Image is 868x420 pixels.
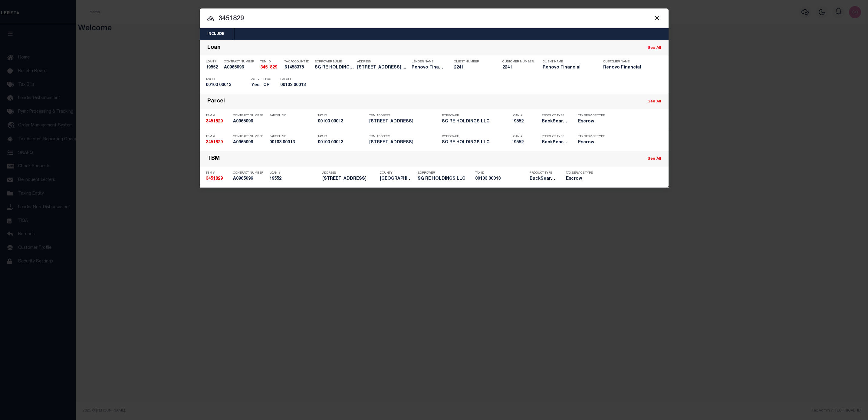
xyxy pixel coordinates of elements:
h5: BackSearch,Escrow [542,140,569,145]
p: Tax Service Type [566,171,596,175]
p: Loan # [269,171,319,175]
p: Tax ID [318,135,366,138]
p: Contract Number [233,135,266,138]
p: Borrower [418,171,472,175]
p: Address [322,171,377,175]
p: Client Name [543,60,594,64]
p: County [380,171,415,175]
h5: 399 W MAIN ST [322,176,377,182]
p: Client Number [454,60,493,64]
p: Contract Number [233,114,266,118]
p: Parcel No [269,114,315,118]
h5: Escrow [578,140,605,145]
h5: Yes [251,83,260,88]
p: Contract Number [224,60,257,64]
p: Borrower Name [315,60,354,64]
p: Tax ID [318,114,366,118]
h5: CP [263,83,271,88]
p: Address [357,60,409,64]
h5: A0965096 [233,140,266,145]
h5: 00103 00013 [269,140,315,145]
p: Lender Name [412,60,445,64]
h5: 00103 00013 [280,83,307,88]
p: Customer Name [603,60,655,64]
strong: 3451829 [206,177,223,181]
strong: 3451829 [206,140,223,145]
p: Parcel [280,78,307,81]
h5: 399 Main Street West Millville,... [357,65,409,70]
h5: A0965096 [224,65,257,70]
h5: Renovo Financial [412,65,445,70]
h5: 61458375 [284,65,312,70]
div: TBM [207,155,220,162]
h5: 399 W MAIN ST Millville, NJ 08332 [369,140,439,145]
p: Parcel No [269,135,315,138]
h5: Escrow [578,119,605,124]
button: Close [653,14,661,22]
h5: 2241 [454,65,493,70]
a: See All [648,100,661,104]
h5: 00103 00013 [475,176,527,182]
h5: 19552 [269,176,319,182]
p: Loan # [206,60,221,64]
h5: BackSearch,Escrow [530,176,557,182]
h5: A0965096 [233,119,266,124]
p: Tax ID [206,78,248,81]
h5: Renovo Financial [543,65,594,70]
h5: 00103 00013 [206,83,248,88]
h5: 19552 [511,119,539,124]
p: Tax Service Type [578,114,605,118]
h5: 399 W MAIN ST Millville, NJ 08332 [369,119,439,124]
p: Customer Number [502,60,534,64]
h5: SG RE HOLDINGS LLC [315,65,354,70]
h5: 19552 [511,140,539,145]
h5: SG RE HOLDINGS LLC [442,140,508,145]
h5: 00103 00013 [318,119,366,124]
p: Product Type [530,171,557,175]
h5: SG RE HOLDINGS LLC [418,176,472,182]
h5: A0965096 [233,176,266,182]
h5: SG RE HOLDINGS LLC [442,119,508,124]
p: TBM Address [369,114,439,118]
h5: 2241 [502,65,533,70]
p: TBM ID [260,60,281,64]
p: Product Type [542,135,569,138]
p: Borrower [442,114,508,118]
input: Start typing... [200,14,669,24]
p: PPCC [263,78,271,81]
p: Loan # [511,114,539,118]
p: Tax ID [475,171,527,175]
h5: 3451829 [206,140,230,145]
p: Contract Number [233,171,266,175]
button: Include [200,28,232,40]
h5: 19552 [206,65,221,70]
p: Loan # [511,135,539,138]
a: See All [648,157,661,161]
h5: BackSearch,Escrow [542,119,569,124]
a: See All [648,46,661,50]
h5: 3451829 [206,119,230,124]
p: Active [251,78,261,81]
p: Borrower [442,135,508,138]
div: Loan [207,45,221,52]
strong: 3451829 [206,119,223,124]
strong: 3451829 [260,65,277,70]
h5: 00103 00013 [318,140,366,145]
h5: Cumberland [380,176,415,182]
p: TBM Address [369,135,439,138]
div: Parcel [207,98,225,105]
p: Tax Service Type [578,135,605,138]
h5: 3451829 [206,176,230,182]
p: TBM # [206,114,230,118]
p: TBM # [206,171,230,175]
h5: 3451829 [260,65,281,70]
h5: Escrow [566,176,596,182]
p: Product Type [542,114,569,118]
p: Tax Account ID [284,60,312,64]
h5: Renovo Financial [603,65,655,70]
p: TBM # [206,135,230,138]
